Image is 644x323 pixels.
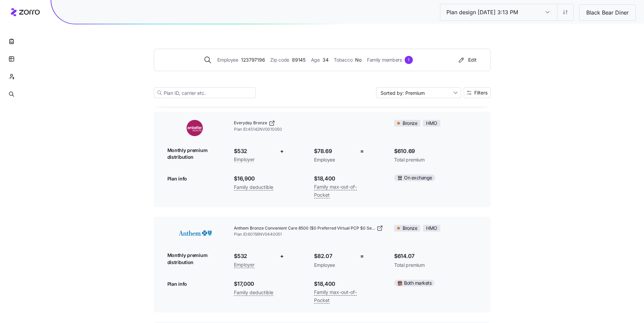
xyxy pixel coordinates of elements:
span: HMO [426,225,437,231]
span: $532 [234,147,270,155]
span: $18,400 [314,174,369,183]
span: 89145 [292,56,306,64]
img: Ambetter [167,120,223,136]
div: = [355,252,369,260]
span: On exchange [404,175,432,181]
span: 123797196 [241,56,265,64]
span: $78.69 [314,147,350,155]
img: Anthem [167,225,223,241]
span: $18,400 [314,280,369,288]
div: 1 [405,56,413,64]
span: Total premium [394,156,477,163]
span: Monthly premium distribution [167,252,223,266]
span: Monthly premium distribution [167,147,223,161]
span: Family members [367,56,402,64]
span: Anthem Bronze Convenient Care 8500 ($0 Preferred Virtual PCP $0 Select Drugs + Incentives) [234,225,375,231]
span: 34 [323,56,328,64]
span: Plan info [167,281,187,287]
span: Both markets [404,280,431,286]
span: $17,000 [234,280,283,288]
span: Family max-out-of-Pocket [314,183,369,199]
span: Zip code [270,56,289,64]
button: Edit [455,55,479,65]
span: Total premium [394,262,477,268]
a: Anthem Bronze Convenient Care 8500 ($0 Preferred Virtual PCP $0 Select Drugs + Incentives) [234,225,383,232]
input: Plan ID, carrier etc. [154,87,256,98]
span: Plan ID: 60156NV0440051 [234,232,383,237]
span: Everyday Bronze [234,120,267,126]
span: Tobacco [334,56,352,64]
span: $82.07 [314,252,350,260]
span: $16,900 [234,174,283,183]
input: Sort by [376,87,461,98]
div: + [275,147,289,155]
span: Employee [314,262,350,268]
span: Family deductible [234,183,273,191]
span: Plan ID: 45142NV0010050 [234,127,383,132]
div: + [275,252,289,260]
span: Employee [217,56,238,64]
span: Black Bear Diner [581,8,634,17]
span: No [355,56,361,64]
a: Everyday Bronze [234,120,383,127]
button: Filters [464,87,491,98]
span: HMO [426,120,437,126]
span: Plan info [167,175,187,182]
span: $532 [234,252,270,260]
button: Settings [557,4,573,20]
div: = [355,147,369,155]
span: $610.69 [394,147,477,155]
span: $614.07 [394,252,477,260]
span: Family max-out-of-Pocket [314,288,369,304]
div: Edit [457,57,477,63]
span: Filters [474,90,487,95]
span: Bronze [403,120,417,126]
span: Employer [234,261,255,269]
span: Employer [234,155,255,164]
span: Employee [314,156,350,163]
span: Bronze [403,225,417,231]
span: Family deductible [234,288,273,297]
span: Age [311,56,320,64]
